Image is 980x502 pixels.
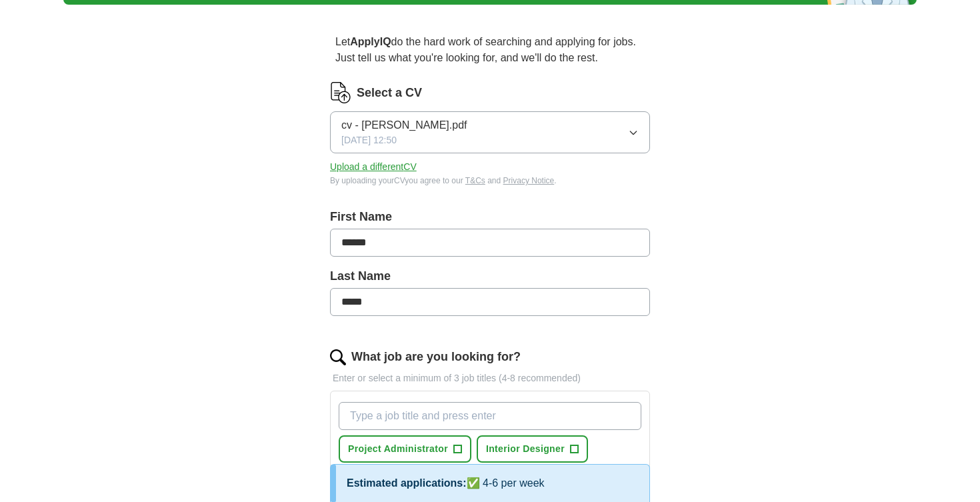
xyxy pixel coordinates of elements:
[330,371,650,385] p: Enter or select a minimum of 3 job titles (4-8 recommended)
[330,160,417,174] button: Upload a differentCV
[465,176,485,185] a: T&Cs
[330,175,650,187] div: By uploading your CV you agree to our and .
[477,435,588,463] button: Interior Designer
[467,477,545,489] span: ✅ 4-6 per week
[350,36,391,47] strong: ApplyIQ
[339,435,471,463] button: Project Administrator
[341,117,467,133] span: cv - [PERSON_NAME].pdf
[347,477,467,489] span: Estimated applications:
[486,442,565,456] span: Interior Designer
[357,84,422,102] label: Select a CV
[330,111,650,153] button: cv - [PERSON_NAME].pdf[DATE] 12:50
[330,82,351,103] img: CV Icon
[503,176,555,185] a: Privacy Notice
[330,208,650,226] label: First Name
[330,267,650,285] label: Last Name
[339,402,641,430] input: Type a job title and press enter
[348,442,448,456] span: Project Administrator
[351,348,521,366] label: What job are you looking for?
[330,349,346,365] img: search.png
[341,133,397,147] span: [DATE] 12:50
[330,29,650,71] p: Let do the hard work of searching and applying for jobs. Just tell us what you're looking for, an...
